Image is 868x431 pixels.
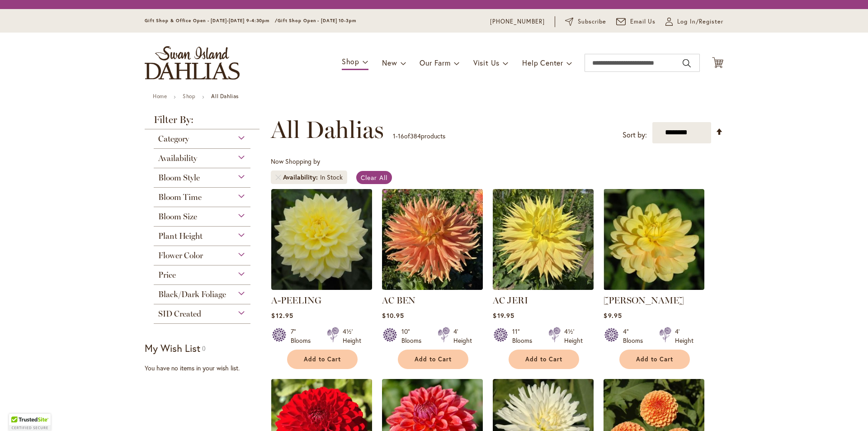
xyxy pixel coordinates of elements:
div: 4' Height [675,327,693,345]
strong: My Wish List [145,341,200,355]
span: Help Center [522,58,563,67]
a: AC Jeri [493,283,594,292]
span: Category [158,134,189,144]
span: Price [158,270,176,280]
a: Email Us [616,17,656,26]
div: TrustedSite Certified [9,414,51,431]
span: Now Shopping by [271,157,320,166]
a: Subscribe [565,17,606,26]
button: Add to Cart [509,350,579,369]
img: AHOY MATEY [604,189,704,290]
div: 4" Blooms [623,327,648,345]
a: [PERSON_NAME] [604,295,684,306]
div: You have no items in your wish list. [145,364,265,373]
span: SID Created [158,309,201,319]
div: 10" Blooms [401,327,427,345]
span: Shop [342,57,359,66]
span: Black/Dark Foliage [158,289,226,299]
span: Add to Cart [415,355,452,363]
a: Shop [183,93,195,99]
div: 4½' Height [343,327,361,345]
span: Gift Shop Open - [DATE] 10-3pm [278,18,356,24]
img: AC BEN [382,189,483,290]
a: [PHONE_NUMBER] [490,17,545,26]
a: Home [153,93,167,99]
a: AHOY MATEY [604,283,704,292]
span: Visit Us [473,58,500,67]
span: Gift Shop & Office Open - [DATE]-[DATE] 9-4:30pm / [145,18,278,24]
span: Bloom Style [158,173,200,183]
span: Add to Cart [636,355,673,363]
label: Sort by: [623,127,647,143]
strong: All Dahlias [211,93,239,99]
button: Add to Cart [287,350,358,369]
div: 7" Blooms [291,327,316,345]
span: $12.95 [271,311,293,320]
span: Subscribe [578,17,606,26]
span: New [382,58,397,67]
span: Add to Cart [304,355,341,363]
span: $9.95 [604,311,622,320]
span: 16 [398,132,404,140]
button: Add to Cart [619,350,690,369]
a: Log In/Register [665,17,723,26]
a: AC BEN [382,295,415,306]
div: 4½' Height [564,327,583,345]
span: Log In/Register [677,17,723,26]
span: All Dahlias [271,116,384,143]
button: Add to Cart [398,350,468,369]
span: Availability [158,153,197,163]
a: store logo [145,46,240,80]
a: AC JERI [493,295,528,306]
a: Clear All [356,171,392,184]
span: 384 [410,132,421,140]
span: Email Us [630,17,656,26]
img: A-Peeling [271,189,372,290]
span: Flower Color [158,251,203,260]
span: Our Farm [420,58,450,67]
p: - of products [393,129,445,143]
span: Plant Height [158,231,203,241]
span: Clear All [361,173,387,182]
span: Availability [283,173,320,182]
span: $10.95 [382,311,404,320]
a: AC BEN [382,283,483,292]
a: Remove Availability In Stock [275,175,281,180]
div: 11" Blooms [512,327,538,345]
div: 4' Height [453,327,472,345]
span: Bloom Size [158,212,197,222]
button: Search [683,56,691,71]
a: A-PEELING [271,295,321,306]
a: A-Peeling [271,283,372,292]
div: In Stock [320,173,343,182]
strong: Filter By: [145,115,259,129]
span: Add to Cart [525,355,562,363]
span: $19.95 [493,311,514,320]
img: AC Jeri [493,189,594,290]
span: Bloom Time [158,192,202,202]
span: 1 [393,132,396,140]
